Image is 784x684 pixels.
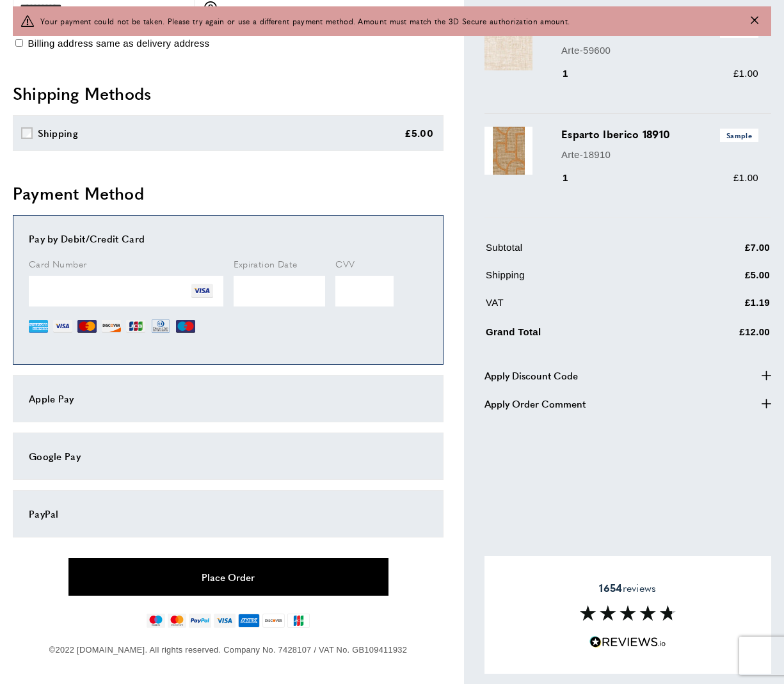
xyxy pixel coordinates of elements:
[599,582,656,594] span: reviews
[561,127,758,142] h3: Esparto Iberico 18910
[204,1,223,14] button: More information
[15,39,23,47] input: Billing address same as delivery address
[13,82,444,105] h2: Shipping Methods
[669,267,770,292] td: £5.00
[214,614,235,628] img: visa
[484,368,578,383] span: Apply Discount Code
[335,257,355,270] span: CVV
[486,295,668,320] td: VAT
[77,317,97,336] img: MC.png
[484,127,532,175] img: Esparto Iberico 18910
[38,125,78,141] div: Shipping
[669,240,770,265] td: £7.00
[234,276,326,306] iframe: Secure Credit Card Frame - Expiration Date
[29,317,48,336] img: AE.png
[126,317,145,336] img: JCB.png
[561,43,758,58] p: Arte-59600
[580,605,676,621] img: Reviews section
[287,614,310,628] img: jcb
[189,614,211,628] img: paypal
[751,15,758,27] button: Close message
[29,506,428,521] div: PayPal
[599,580,622,595] strong: 1654
[733,172,758,183] span: £1.00
[589,636,666,648] img: Reviews.io 5 stars
[176,317,195,336] img: MI.png
[191,280,213,302] img: VI.png
[733,68,758,79] span: £1.00
[484,22,532,70] img: Brushed Suede 59600
[29,276,223,306] iframe: Secure Credit Card Frame - Credit Card Number
[102,317,121,336] img: DI.png
[168,614,186,628] img: mastercard
[53,317,72,336] img: VI.png
[262,614,285,628] img: discover
[561,170,586,186] div: 1
[234,257,298,270] span: Expiration Date
[40,15,570,27] span: Your payment could not be taken. Please try again or use a different payment method. Amount must ...
[238,614,260,628] img: american-express
[486,240,668,265] td: Subtotal
[147,614,165,628] img: maestro
[335,276,394,306] iframe: Secure Credit Card Frame - CVV
[29,231,428,246] div: Pay by Debit/Credit Card
[486,322,668,350] td: Grand Total
[561,66,586,81] div: 1
[720,129,758,142] span: Sample
[29,449,428,464] div: Google Pay
[669,295,770,320] td: £1.19
[68,558,388,596] button: Place Order
[28,38,209,49] span: Billing address same as delivery address
[150,317,171,336] img: DN.png
[13,182,444,205] h2: Payment Method
[561,147,758,163] p: Arte-18910
[29,391,428,406] div: Apple Pay
[484,396,586,411] span: Apply Order Comment
[29,257,86,270] span: Card Number
[486,267,668,292] td: Shipping
[49,645,407,655] span: ©2022 [DOMAIN_NAME]. All rights reserved. Company No. 7428107 / VAT No. GB109411932
[669,322,770,350] td: £12.00
[404,125,434,141] div: £5.00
